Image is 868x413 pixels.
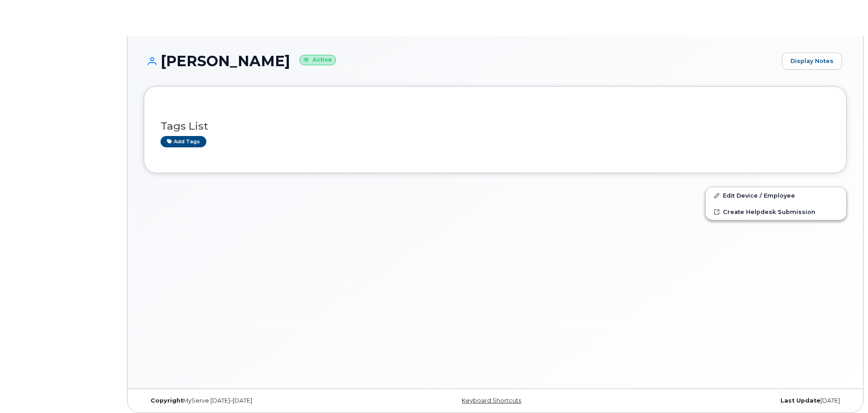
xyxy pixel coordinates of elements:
[706,187,846,204] a: Edit Device / Employee
[144,53,777,69] h1: [PERSON_NAME]
[782,53,842,70] a: Display Notes
[462,397,521,404] a: Keyboard Shortcuts
[161,136,206,147] a: Add tags
[151,397,183,404] strong: Copyright
[161,121,830,132] h3: Tags List
[299,55,336,65] small: Active
[780,397,820,404] strong: Last Update
[706,204,846,220] a: Create Helpdesk Submission
[144,397,378,404] div: MyServe [DATE]–[DATE]
[612,397,847,404] div: [DATE]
